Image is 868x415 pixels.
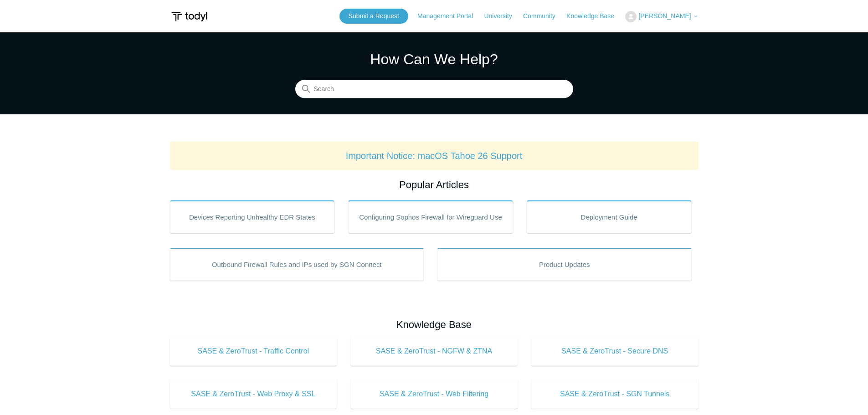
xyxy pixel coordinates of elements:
a: Devices Reporting Unhealthy EDR States [170,200,335,233]
img: Todyl Support Center Help Center home page [170,8,209,25]
a: SASE & ZeroTrust - Secure DNS [531,337,699,366]
a: SASE & ZeroTrust - NGFW & ZTNA [350,337,518,366]
a: SASE & ZeroTrust - Traffic Control [170,337,337,366]
a: Important Notice: macOS Tahoe 26 Support [346,151,523,161]
a: Deployment Guide [527,200,692,233]
a: Product Updates [437,248,692,281]
input: Search [295,80,573,98]
a: Configuring Sophos Firewall for Wireguard Use [348,200,513,233]
span: SASE & ZeroTrust - Secure DNS [545,346,685,357]
span: SASE & ZeroTrust - Web Proxy & SSL [184,389,324,400]
a: Knowledge Base [566,11,623,21]
a: Community [523,11,565,21]
span: [PERSON_NAME] [638,12,691,20]
a: University [484,11,521,21]
a: SASE & ZeroTrust - SGN Tunnels [531,379,699,409]
h2: Knowledge Base [170,317,699,332]
a: Submit a Request [339,9,408,24]
span: SASE & ZeroTrust - Traffic Control [184,346,324,357]
span: SASE & ZeroTrust - SGN Tunnels [545,389,685,400]
a: SASE & ZeroTrust - Web Proxy & SSL [170,379,337,409]
span: SASE & ZeroTrust - Web Filtering [364,389,504,400]
span: SASE & ZeroTrust - NGFW & ZTNA [364,346,504,357]
button: [PERSON_NAME] [625,11,698,22]
a: SASE & ZeroTrust - Web Filtering [350,379,518,409]
a: Outbound Firewall Rules and IPs used by SGN Connect [170,248,424,281]
h2: Popular Articles [170,177,699,192]
h1: How Can We Help? [295,48,573,70]
a: Management Portal [417,11,482,21]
